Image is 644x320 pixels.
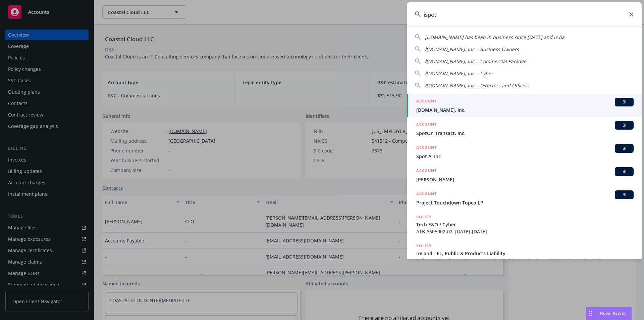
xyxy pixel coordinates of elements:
[426,82,529,89] span: [DOMAIN_NAME], Inc. - Directors and Officers
[416,153,634,160] span: Spot AI Inc
[416,98,437,106] h5: ACCOUNT
[416,250,634,257] span: Ireland - EL, Public & Products Liability
[586,307,594,320] div: Drag to move
[425,70,426,77] span: i
[586,307,632,320] button: Nova Assist
[425,82,426,89] span: i
[407,187,642,210] a: ACCOUNTBIProject Touchdown Topco LP
[416,130,634,137] span: SpotOn Transact, Inc.
[416,167,437,175] h5: ACCOUNT
[407,239,642,268] a: POLICYIreland - EL, Public & Products LiabilityTo be assigned - 7430 - [DOMAIN_NAME], Inc. - [DAT...
[426,46,519,52] span: [DOMAIN_NAME], Inc. - Business Owners
[407,140,642,164] a: ACCOUNTBISpot AI Inc
[416,242,432,249] h5: POLICY
[425,46,426,52] span: i
[416,214,432,220] h5: POLICY
[618,99,631,105] span: BI
[407,117,642,140] a: ACCOUNTBISpotOn Transact, Inc.
[416,199,634,206] span: Project Touchdown Topco LP
[416,257,634,264] span: To be assigned - 7430 - [DOMAIN_NAME], Inc. - [DATE] 1755122457153, [DATE]-[DATE]
[618,192,631,198] span: BI
[407,210,642,239] a: POLICYTech E&O / CyberATB-6605002-02, [DATE]-[DATE]
[426,70,493,77] span: [DOMAIN_NAME], Inc. - Cyber
[618,122,631,128] span: BI
[407,2,642,27] input: Search...
[425,58,426,64] span: i
[426,58,526,64] span: [DOMAIN_NAME], Inc. - Commercial Package
[416,144,437,152] h5: ACCOUNT
[416,176,634,183] span: [PERSON_NAME]
[416,106,634,113] span: [DOMAIN_NAME], Inc.
[618,145,631,151] span: BI
[416,228,634,235] span: ATB-6605002-02, [DATE]-[DATE]
[416,190,437,198] h5: ACCOUNT
[618,169,631,175] span: BI
[600,310,626,316] span: Nova Assist
[407,94,642,117] a: ACCOUNTBI[DOMAIN_NAME], Inc.
[416,121,437,129] h5: ACCOUNT
[416,221,634,228] span: Tech E&O / Cyber
[425,34,565,40] span: [DOMAIN_NAME] has been in business since [DATE] and is ba
[407,164,642,187] a: ACCOUNTBI[PERSON_NAME]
